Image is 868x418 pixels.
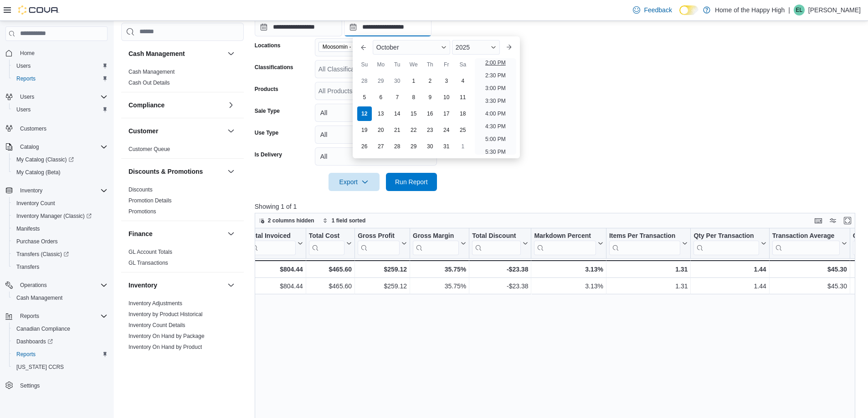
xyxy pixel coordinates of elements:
[128,229,153,238] h3: Finance
[13,262,108,272] span: Transfers
[128,146,170,153] span: Customer Queue
[788,5,790,15] p: |
[128,311,203,318] span: Inventory by Product Historical
[390,106,405,121] div: day-14
[128,197,172,204] span: Promotion Details
[315,147,437,166] button: All
[16,294,62,302] span: Cash Management
[534,232,596,241] div: Markdown Percent
[16,280,108,291] span: Operations
[679,15,680,15] span: Dark Mode
[413,232,466,255] button: Gross Margin
[13,60,34,71] a: Users
[423,139,437,154] div: day-30
[268,217,314,224] span: 2 columns hidden
[2,46,111,60] button: Home
[9,235,111,248] button: Purchase Orders
[9,348,111,361] button: Reports
[374,90,388,105] div: day-6
[609,232,688,255] button: Items Per Transaction
[693,281,766,292] div: 1.44
[323,42,394,51] span: Moosomin - Moosomin Pipestone - Fire & Flower
[315,126,437,144] button: All
[472,232,521,255] div: Total Discount
[456,57,470,72] div: Sa
[413,232,459,241] div: Gross Margin
[2,184,111,197] button: Inventory
[357,57,372,72] div: Su
[128,126,158,136] h3: Customer
[309,232,344,241] div: Total Cost
[128,332,205,340] span: Inventory On Hand by Package
[13,211,95,222] a: Inventory Manager (Classic)
[482,57,509,68] li: 2:00 PM
[796,5,803,15] span: EL
[128,322,185,328] a: Inventory Count Details
[439,57,454,72] div: Fr
[128,49,185,58] h3: Cash Management
[20,143,39,151] span: Catalog
[374,74,388,88] div: day-29
[2,379,111,392] button: Settings
[9,222,111,235] button: Manifests
[439,74,454,88] div: day-3
[128,343,202,351] span: Inventory On Hand by Product
[128,49,224,58] button: Cash Management
[456,90,470,105] div: day-11
[16,311,108,322] span: Reports
[13,104,34,115] a: Users
[357,90,372,105] div: day-5
[226,126,236,136] button: Customer
[16,106,31,113] span: Users
[439,106,454,121] div: day-17
[772,281,847,292] div: $45.30
[20,312,39,320] span: Reports
[16,263,39,271] span: Transfers
[475,58,516,155] ul: Time
[16,75,36,82] span: Reports
[13,73,39,84] a: Reports
[534,264,603,275] div: 3.13%
[248,281,303,292] div: $804.44
[376,44,399,51] span: October
[452,40,500,55] div: Button. Open the year selector. 2025 is currently selected.
[16,238,58,245] span: Purchase Orders
[16,123,50,134] a: Customers
[386,173,437,191] button: Run Report
[609,264,688,275] div: 1.31
[16,325,70,332] span: Canadian Compliance
[9,166,111,179] button: My Catalog (Beta)
[609,281,688,292] div: 1.31
[693,232,759,255] div: Qty Per Transaction
[13,292,108,303] span: Cash Management
[255,151,282,158] label: Is Delivery
[406,74,421,88] div: day-1
[16,338,53,345] span: Dashboards
[9,153,111,166] a: My Catalog (Classic)
[9,322,111,335] button: Canadian Compliance
[248,232,295,241] div: Total Invoiced
[482,83,509,94] li: 3:00 PM
[423,106,437,121] div: day-16
[13,198,59,209] a: Inventory Count
[2,91,111,103] button: Users
[255,42,281,49] label: Locations
[9,197,111,210] button: Inventory Count
[128,68,175,76] span: Cash Management
[693,232,759,241] div: Qty Per Transaction
[16,62,31,70] span: Users
[16,351,36,358] span: Reports
[390,123,405,137] div: day-21
[128,300,182,307] span: Inventory Adjustments
[13,249,108,260] span: Transfers (Classic)
[121,144,244,158] div: Customer
[226,48,236,59] button: Cash Management
[357,123,372,137] div: day-19
[128,354,184,362] span: Inventory Transactions
[9,60,111,72] button: Users
[13,154,77,165] a: My Catalog (Classic)
[13,349,108,360] span: Reports
[808,5,861,15] p: [PERSON_NAME]
[2,310,111,322] button: Reports
[9,361,111,373] button: [US_STATE] CCRS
